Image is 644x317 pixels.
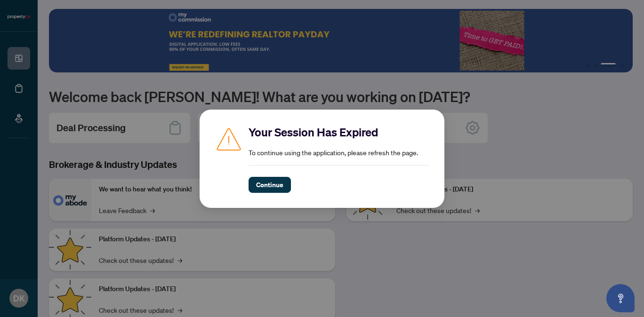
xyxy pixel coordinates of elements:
[249,125,429,140] h2: Your Session Has Expired
[249,125,429,193] div: To continue using the application, please refresh the page.
[256,177,283,192] span: Continue
[215,125,243,153] img: Caution icon
[606,284,635,312] button: Open asap
[249,177,291,193] button: Continue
